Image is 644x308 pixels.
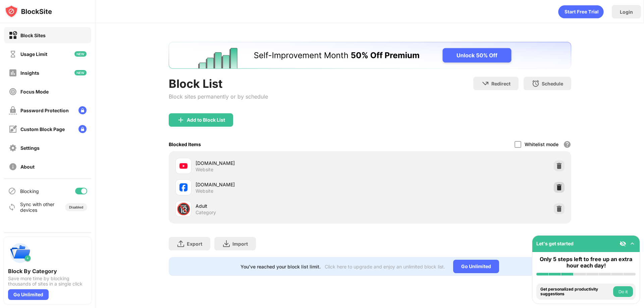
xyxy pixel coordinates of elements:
[8,289,49,300] div: Go Unlimited
[20,201,55,213] div: Sync with other devices
[169,141,201,147] div: Blocked Items
[629,240,636,247] img: omni-setup-toggle.svg
[20,51,47,57] div: Usage Limit
[9,50,17,58] img: time-usage-off.svg
[196,209,216,215] div: Category
[196,160,370,167] div: [DOMAIN_NAME]
[8,187,16,195] img: blocking-icon.svg
[453,260,499,273] div: Go Unlimited
[20,33,46,38] div: Block Sites
[20,126,65,132] div: Custom Block Page
[9,106,17,115] img: password-protection-off.svg
[187,117,225,123] div: Add to Block List
[5,5,52,18] img: logo-blocksite.svg
[542,81,563,86] div: Schedule
[232,241,248,247] div: Import
[169,93,268,100] div: Block sites permanently or by schedule
[74,70,87,75] img: new-icon.svg
[196,188,213,194] div: Website
[536,256,636,269] div: Only 5 steps left to free up an extra hour each day!
[9,31,17,40] img: block-on.svg
[169,77,268,90] div: Block List
[20,188,39,194] div: Blocking
[9,144,17,152] img: settings-off.svg
[74,51,87,57] img: new-icon.svg
[179,183,187,191] img: favicons
[558,5,604,18] div: animation
[176,202,191,216] div: 🔞
[491,81,511,86] div: Redirect
[240,264,321,269] div: You’ve reached your block list limit.
[325,264,445,269] div: Click here to upgrade and enjoy an unlimited block list.
[9,163,17,171] img: about-off.svg
[20,89,49,95] div: Focus Mode
[196,181,370,188] div: [DOMAIN_NAME]
[613,286,633,297] button: Do it
[20,145,40,151] div: Settings
[20,164,35,170] div: About
[20,108,69,113] div: Password Protection
[20,70,39,76] div: Insights
[187,241,202,247] div: Export
[8,203,16,211] img: sync-icon.svg
[179,162,187,170] img: favicons
[78,106,87,114] img: lock-menu.svg
[9,125,17,133] img: customize-block-page-off.svg
[620,240,626,247] img: eye-not-visible.svg
[196,202,370,209] div: Adult
[540,287,611,297] div: Get personalized productivity suggestions
[196,167,213,173] div: Website
[8,241,32,265] img: push-categories.svg
[169,42,571,69] iframe: Banner
[78,125,87,133] img: lock-menu.svg
[525,141,558,147] div: Whitelist mode
[9,87,17,96] img: focus-off.svg
[69,205,83,209] div: Disabled
[9,69,17,77] img: insights-off.svg
[8,268,87,274] div: Block By Category
[620,9,633,15] div: Login
[8,276,87,287] div: Save more time by blocking thousands of sites in a single click
[536,241,574,246] div: Let's get started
